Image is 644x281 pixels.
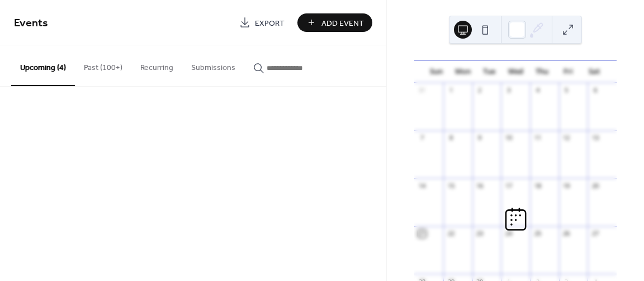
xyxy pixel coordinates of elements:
div: 16 [476,181,484,190]
div: 6 [591,86,599,95]
div: 27 [591,230,599,238]
button: Recurring [131,45,182,85]
span: Add Event [321,17,364,29]
div: 1 [447,86,455,95]
div: 18 [533,181,542,190]
div: 31 [418,86,426,95]
div: Sun [423,60,449,83]
div: Wed [503,60,529,83]
div: 5 [562,86,571,95]
button: Submissions [182,45,244,85]
span: Events [14,12,48,34]
button: Past (100+) [75,45,131,85]
span: Export [255,17,285,29]
div: 4 [533,86,542,95]
a: Export [231,13,293,32]
button: Add Event [297,13,372,32]
div: Mon [449,60,476,83]
div: Thu [529,60,555,83]
div: 20 [591,181,599,190]
div: 14 [418,181,426,190]
div: 2 [476,86,484,95]
div: 10 [504,134,513,142]
div: Sat [581,60,608,83]
button: Upcoming (4) [11,45,75,86]
div: Fri [555,60,581,83]
div: 19 [562,181,571,190]
div: 17 [504,181,513,190]
div: 23 [476,230,484,238]
div: Tue [476,60,502,83]
div: 25 [533,230,542,238]
div: 7 [418,134,426,142]
div: 8 [447,134,455,142]
div: 13 [591,134,599,142]
div: 11 [533,134,542,142]
div: 21 [418,230,426,238]
div: 26 [562,230,571,238]
div: 22 [447,230,455,238]
div: 12 [562,134,571,142]
div: 24 [504,230,513,238]
div: 15 [447,181,455,190]
div: 9 [476,134,484,142]
div: 3 [504,86,513,95]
